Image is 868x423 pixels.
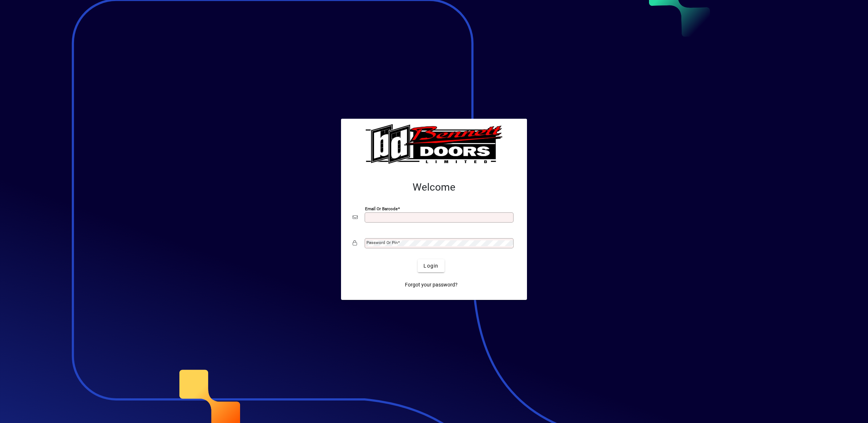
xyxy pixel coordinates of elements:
span: Forgot your password? [405,281,458,289]
button: Login [418,259,444,272]
h2: Welcome [353,181,515,194]
mat-label: Password or Pin [366,240,398,245]
a: Forgot your password? [402,278,461,291]
span: Login [423,262,438,270]
mat-label: Email or Barcode [365,206,398,211]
